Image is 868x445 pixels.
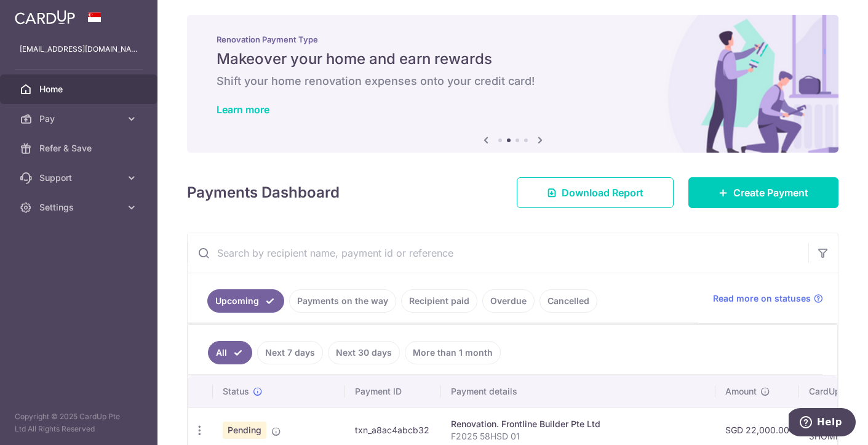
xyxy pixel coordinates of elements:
a: Payments on the way [289,289,396,313]
iframe: Opens a widget where you can find more information [789,408,856,439]
p: Renovation Payment Type [217,34,809,44]
span: Read more on statuses [713,292,811,305]
span: CardUp fee [809,385,856,398]
span: Settings [39,201,121,214]
span: Support [39,172,121,184]
span: Amount [725,385,757,398]
span: Download Report [562,185,643,200]
img: Renovation banner [187,15,838,153]
a: Learn more [217,103,269,116]
p: [EMAIL_ADDRESS][DOMAIN_NAME] [20,43,138,55]
h6: Shift your home renovation expenses onto your credit card! [217,74,809,89]
th: Payment details [441,375,715,407]
th: Payment ID [345,375,441,407]
span: Home [39,83,121,95]
a: Download Report [517,177,674,208]
span: Refer & Save [39,142,121,154]
h5: Makeover your home and earn rewards [217,49,809,69]
div: Renovation. Frontline Builder Pte Ltd [451,418,706,430]
span: Create Payment [733,185,808,200]
span: Status [223,385,249,398]
img: CardUp [15,10,75,25]
a: Read more on statuses [713,292,823,305]
h4: Payments Dashboard [187,182,340,204]
a: Create Payment [688,177,838,208]
a: More than 1 month [405,341,501,364]
input: Search by recipient name, payment id or reference [188,233,808,273]
a: All [208,341,252,364]
a: Recipient paid [401,289,477,313]
a: Overdue [482,289,535,313]
span: Pending [223,422,266,439]
a: Next 30 days [328,341,400,364]
a: Next 7 days [257,341,323,364]
a: Cancelled [540,289,597,313]
a: Upcoming [207,289,284,313]
span: Pay [39,113,121,125]
p: F2025 58HSD 01 [451,430,706,443]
